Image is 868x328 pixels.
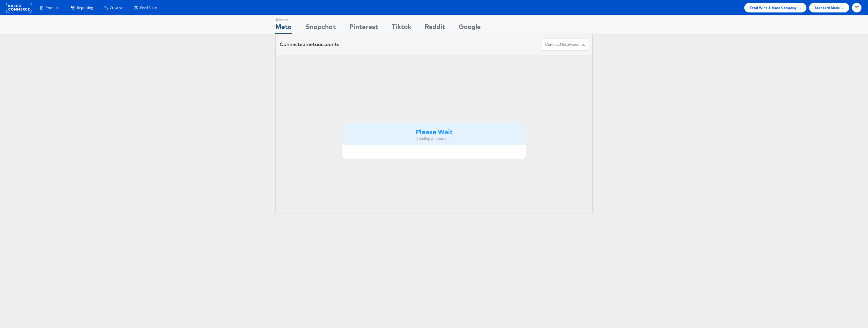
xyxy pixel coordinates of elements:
span: Reporting [77,5,93,10]
span: meta [305,41,318,47]
div: Showing [275,15,292,22]
span: PT [854,6,859,9]
div: Pinterest [349,22,378,34]
span: Creative [110,5,123,10]
div: Reddit [425,22,445,34]
span: Products [46,5,60,10]
span: Total Wine & More Company [750,5,797,11]
span: meta [560,42,569,47]
span: Standard Mode [815,5,840,11]
span: Feed Suite [140,5,157,10]
strong: Please Wait [416,127,452,136]
div: Connected accounts [280,41,339,48]
div: Loading Accounts .... [346,136,522,141]
button: ConnectmetaAccounts [542,38,588,51]
div: Tiktok [392,22,411,34]
div: Meta [275,22,292,34]
div: Snapchat [305,22,336,34]
div: Google [459,22,481,34]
